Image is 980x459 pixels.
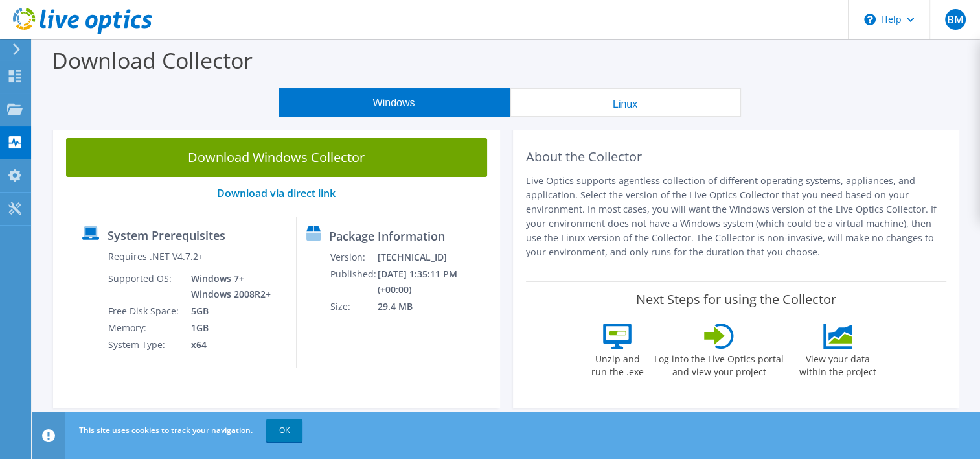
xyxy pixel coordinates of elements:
td: System Type: [108,336,181,353]
td: Free Disk Space: [108,303,181,320]
label: Requires .NET V4.7.2+ [108,250,203,263]
td: x64 [181,336,273,353]
p: Live Optics supports agentless collection of different operating systems, appliances, and applica... [526,174,947,259]
td: 29.4 MB [377,298,494,315]
span: This site uses cookies to track your navigation. [79,425,253,436]
button: Windows [279,88,510,117]
td: 5GB [181,303,273,320]
a: OK [266,419,302,442]
label: Package Information [329,230,445,242]
span: BM [945,9,966,30]
td: Supported OS: [108,270,181,303]
a: Download Windows Collector [66,138,487,177]
td: Published: [330,266,377,298]
td: Size: [330,298,377,315]
label: Download Collector [52,45,253,75]
label: Log into the Live Optics portal and view your project [654,349,784,379]
label: View your data within the project [791,349,884,379]
td: 1GB [181,320,273,336]
label: Unzip and run the .exe [587,349,647,379]
td: Memory: [108,320,181,336]
td: [DATE] 1:35:11 PM (+00:00) [377,266,494,298]
h2: About the Collector [526,149,947,165]
td: Windows 7+ Windows 2008R2+ [181,270,273,303]
td: Version: [330,249,377,266]
td: [TECHNICAL_ID] [377,249,494,266]
label: Next Steps for using the Collector [636,292,836,307]
label: System Prerequisites [108,229,225,242]
svg: \n [864,14,876,25]
button: Linux [510,88,741,117]
a: Download via direct link [217,186,336,200]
